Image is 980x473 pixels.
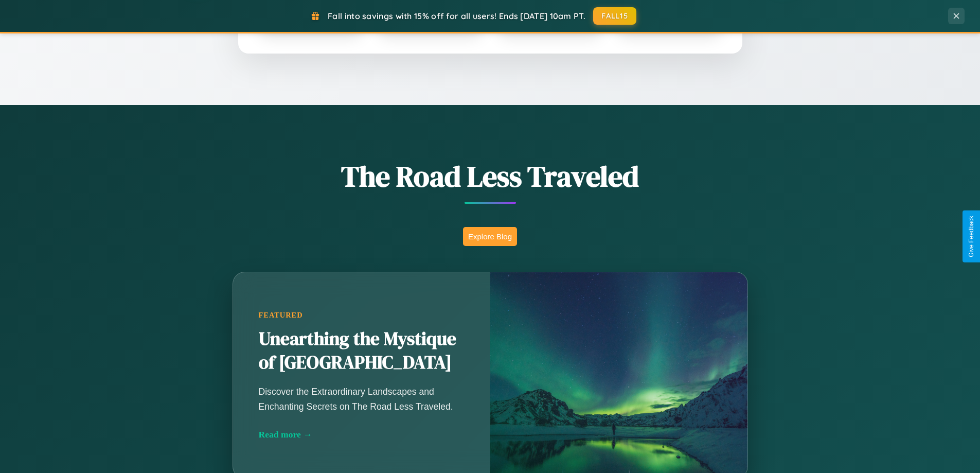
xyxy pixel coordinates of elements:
p: Discover the Extraordinary Landscapes and Enchanting Secrets on The Road Less Traveled. [259,384,465,413]
h2: Unearthing the Mystique of [GEOGRAPHIC_DATA] [259,327,465,375]
span: Fall into savings with 15% off for all users! Ends [DATE] 10am PT. [328,11,585,21]
button: FALL15 [593,7,636,25]
div: Give Feedback [968,216,975,257]
div: Featured [259,311,465,320]
button: Explore Blog [463,227,517,246]
h1: The Road Less Traveled [182,156,799,196]
div: Read more → [259,429,465,440]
